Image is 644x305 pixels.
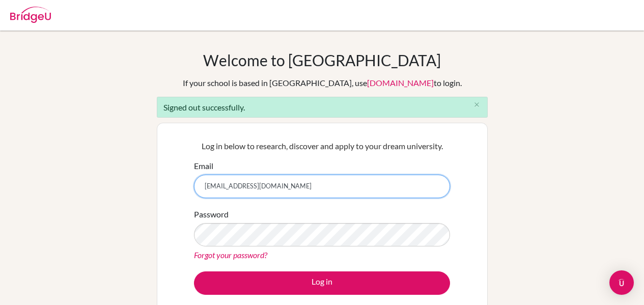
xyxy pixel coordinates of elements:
[194,160,213,172] label: Email
[194,208,229,220] label: Password
[157,97,488,118] div: Signed out successfully.
[467,97,487,113] button: Close
[10,7,51,23] img: Bridge-U
[194,271,450,295] button: Log in
[609,270,634,295] div: Open Intercom Messenger
[203,51,441,69] h1: Welcome to [GEOGRAPHIC_DATA]
[183,77,462,89] div: If your school is based in [GEOGRAPHIC_DATA], use to login.
[194,250,267,260] a: Forgot your password?
[367,78,434,88] a: [DOMAIN_NAME]
[194,140,450,152] p: Log in below to research, discover and apply to your dream university.
[473,101,481,108] i: close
